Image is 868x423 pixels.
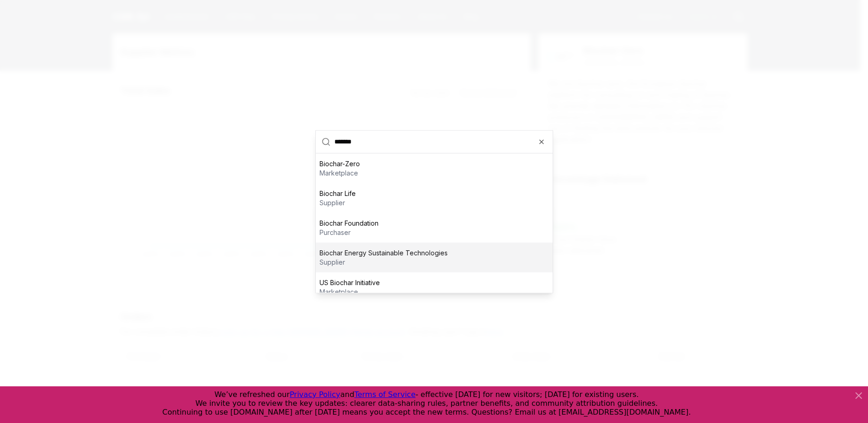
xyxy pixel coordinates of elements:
[320,248,448,257] p: Biochar Energy Sustainable Technologies
[320,278,380,287] p: US Biochar Initiative
[320,218,379,228] p: Biochar Foundation
[320,198,356,207] p: supplier
[320,168,360,177] p: marketplace
[320,228,379,237] p: purchaser
[320,257,448,267] p: supplier
[320,189,356,198] p: Biochar Life
[320,159,360,168] p: Biochar-Zero
[320,287,380,296] p: marketplace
